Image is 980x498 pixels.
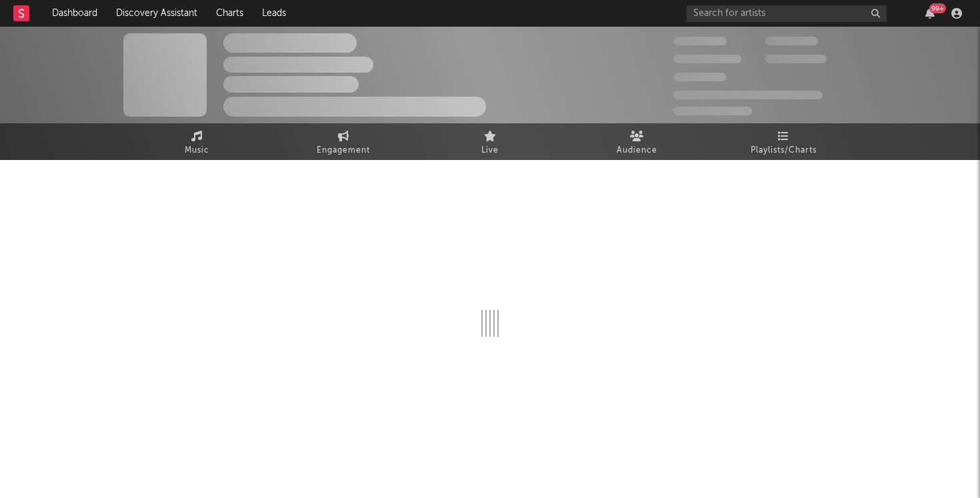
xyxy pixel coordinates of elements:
a: Engagement [270,123,417,160]
input: Search for artists [687,5,887,22]
span: 300,000 [673,37,727,45]
a: Music [123,123,270,160]
span: Playlists/Charts [751,143,817,159]
span: Audience [617,143,657,159]
span: Live [481,143,499,159]
button: 99+ [925,8,935,19]
span: 50,000,000 Monthly Listeners [673,91,823,99]
span: 1,000,000 [765,55,827,63]
a: Live [417,123,563,160]
span: 100,000 [673,73,726,81]
span: Music [185,143,209,159]
span: Jump Score: 85.0 [673,107,752,115]
a: Audience [563,123,710,160]
a: Playlists/Charts [710,123,857,160]
div: 99 + [929,3,946,13]
span: 100,000 [765,37,818,45]
span: Engagement [317,143,370,159]
span: 50,000,000 [673,55,741,63]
